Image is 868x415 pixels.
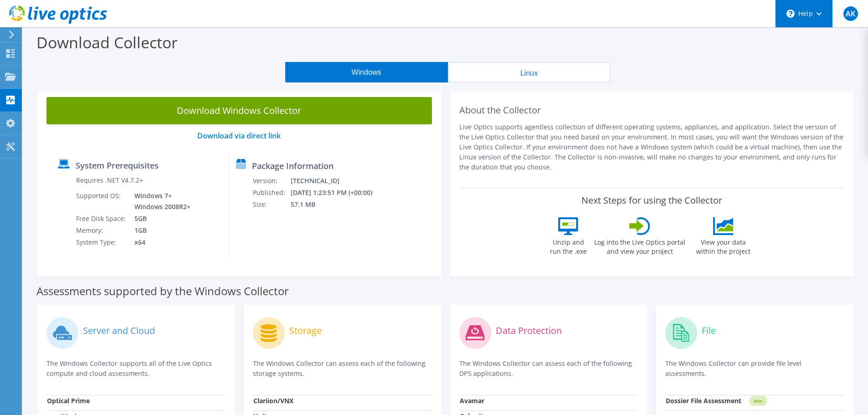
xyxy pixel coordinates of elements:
[76,225,128,236] td: Memory:
[253,359,432,379] p: The Windows Collector can assess each of the following storage systems.
[197,131,281,141] a: Download via direct link
[547,235,589,256] label: Unzip and run the .exe
[76,213,128,225] td: Free Disk Space:
[285,62,448,82] button: Windows
[128,225,192,236] td: 1GB
[581,195,722,206] label: Next Steps for using the Collector
[460,396,484,405] strong: Avamar
[290,187,385,199] td: [DATE] 1:23:51 PM (+00:00)
[128,213,192,225] td: 5GB
[289,326,322,335] label: Storage
[252,187,290,199] td: Published:
[290,199,385,210] td: 57.1 MB
[459,359,638,379] p: The Windows Collector can assess each of the following DPS applications.
[253,396,293,405] strong: Clariion/VNX
[290,175,385,187] td: [TECHNICAL_ID]
[76,190,128,213] td: Supported OS:
[128,190,192,213] td: Windows 7+ Windows 2008R2+
[665,359,844,379] p: The Windows Collector can provide file level assessments.
[786,10,795,18] svg: \n
[46,359,226,379] p: The Windows Collector supports all of the Live Optics compute and cloud assessments.
[252,161,334,170] label: Package Information
[128,236,192,248] td: x64
[36,287,289,296] label: Assessments supported by the Windows Collector
[76,161,159,170] label: System Prerequisites
[252,175,290,187] td: Version:
[754,399,763,404] tspan: NEW!
[459,122,845,172] p: Live Optics supports agentless collection of different operating systems, appliances, and applica...
[496,326,562,335] label: Data Protection
[702,326,716,335] label: File
[36,32,178,53] label: Download Collector
[594,235,686,256] label: Log into the Live Optics portal and view your project
[666,396,741,405] strong: Dossier File Assessment
[448,62,611,82] button: Linux
[76,176,143,185] label: Requires .NET V4.7.2+
[76,236,128,248] td: System Type:
[47,396,90,405] strong: Optical Prime
[83,326,155,335] label: Server and Cloud
[690,235,756,256] label: View your data within the project
[46,97,432,124] a: Download Windows Collector
[252,199,290,210] td: Size:
[459,105,845,116] h2: About the Collector
[843,6,858,21] span: AK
